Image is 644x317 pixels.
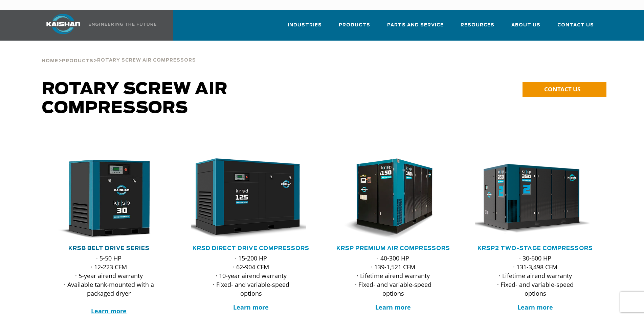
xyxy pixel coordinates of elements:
div: > > [42,41,196,66]
div: krsd125 [191,158,311,240]
span: Rotary Screw Air Compressors [42,81,228,116]
span: Contact Us [557,21,594,29]
a: Parts and Service [387,16,444,39]
img: krsp150 [328,158,448,240]
a: KRSP2 Two-Stage Compressors [478,246,593,251]
span: About Us [511,21,540,29]
a: KRSD Direct Drive Compressors [193,246,309,251]
span: Industries [288,21,322,29]
a: Kaishan USA [38,10,158,41]
span: Home [42,59,58,63]
span: Resources [461,21,494,29]
div: krsp350 [475,158,596,240]
span: Products [62,59,93,63]
img: kaishan logo [38,14,89,34]
a: Contact Us [557,16,594,39]
p: · 30-600 HP · 131-3,498 CFM · Lifetime airend warranty · Fixed- and variable-speed options [489,254,582,298]
img: krsp350 [470,158,591,240]
span: Products [339,21,370,29]
a: Products [62,58,93,64]
div: krsp150 [333,158,453,240]
a: Products [339,16,370,39]
p: · 40-300 HP · 139-1,521 CFM · Lifetime airend warranty · Fixed- and variable-speed options [347,254,440,298]
img: Engineering the future [89,23,156,26]
a: Learn more [233,303,269,311]
span: Rotary Screw Air Compressors [97,58,196,63]
a: Learn more [375,303,411,311]
a: KRSB Belt Drive Series [68,246,150,251]
span: CONTACT US [544,85,580,93]
a: Resources [461,16,494,39]
img: krsb30 [44,158,164,240]
a: Industries [288,16,322,39]
a: About Us [511,16,540,39]
a: KRSP Premium Air Compressors [336,246,450,251]
span: Parts and Service [387,21,444,29]
a: CONTACT US [523,82,606,97]
a: Learn more [517,303,553,311]
img: krsd125 [186,158,306,240]
p: · 15-200 HP · 62-904 CFM · 10-year airend warranty · Fixed- and variable-speed options [204,254,298,298]
p: · 5-50 HP · 12-223 CFM · 5-year airend warranty · Available tank-mounted with a packaged dryer [62,254,156,315]
a: Learn more [91,307,127,315]
a: Home [42,58,58,64]
div: krsb30 [49,158,169,240]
